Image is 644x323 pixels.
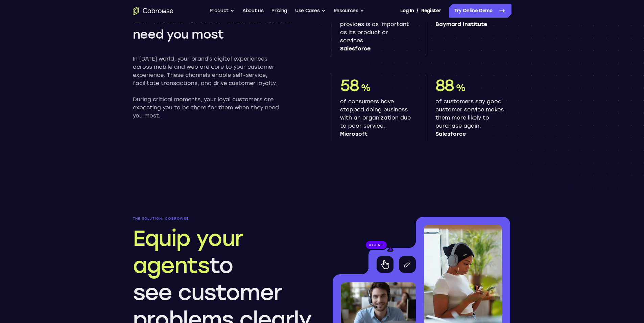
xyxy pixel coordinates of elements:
p: During critical moments, your loyal customers are expecting you to be there for them when they ne... [133,95,286,120]
h2: Be there when customers need you most [133,10,310,43]
button: Use Cases [295,4,326,18]
span: / [416,7,419,15]
button: Product [210,4,235,18]
p: In [DATE] world, your brand’s digital experiences across mobile and web are core to your customer... [133,55,286,87]
a: About us [242,4,263,18]
a: Register [421,4,441,18]
span: Salesforce [435,130,506,138]
a: Log In [400,4,414,18]
p: of consumers have stopped doing business with an organization due to poor service. [340,98,411,138]
span: % [456,82,466,93]
span: Baymard Institute [435,20,506,28]
button: Resources [334,4,364,18]
a: Go to the home page [133,7,173,15]
span: Microsoft [340,130,411,138]
a: Try Online Demo [449,4,511,18]
p: of people say the experience a company provides is as important as its product or services. [340,4,411,53]
span: 58 [340,76,359,95]
p: of customers say good customer service makes them more likely to purchase again. [435,98,506,138]
a: Pricing [271,4,287,18]
span: Salesforce [340,45,411,53]
span: % [361,82,371,93]
p: The solution: Cobrowse [133,217,313,221]
span: 88 [435,76,454,95]
span: Equip your agents [133,225,243,278]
